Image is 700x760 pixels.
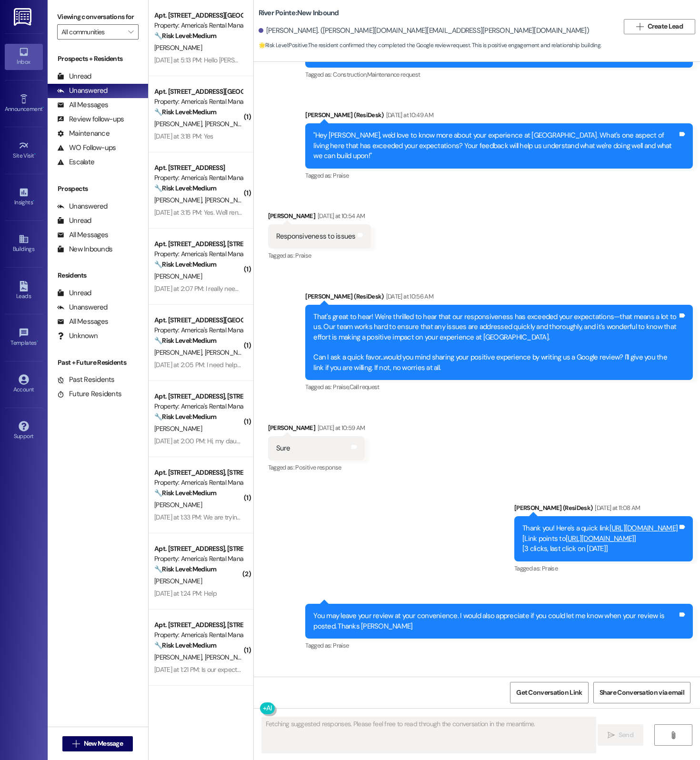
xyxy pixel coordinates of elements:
[154,208,286,217] div: [DATE] at 3:15 PM: Yes. We'll rent it from a vendor.
[57,10,139,24] label: Viewing conversations for
[154,315,242,325] div: Apt. [STREET_ADDRESS][GEOGRAPHIC_DATA][STREET_ADDRESS]
[48,270,148,280] div: Residents
[295,251,311,260] span: Praise
[57,100,108,110] div: All Messages
[305,68,693,81] div: Tagged as:
[268,211,371,224] div: [PERSON_NAME]
[154,260,216,269] strong: 🔧 Risk Level: Medium
[154,641,216,650] strong: 🔧 Risk Level: Medium
[313,312,678,373] div: That's great to hear! We're thrilled to hear that our responsiveness has exceeded your expectatio...
[566,534,634,543] a: [URL][DOMAIN_NAME]
[57,302,108,312] div: Unanswered
[384,110,433,120] div: [DATE] at 10:49 AM
[305,291,693,305] div: [PERSON_NAME] (ResiDesk)
[154,513,384,521] div: [DATE] at 1:33 PM: We are trying right now to see what is going on with my tax return
[154,653,205,661] span: [PERSON_NAME]
[315,423,365,433] div: [DATE] at 10:59 AM
[154,108,216,116] strong: 🔧 Risk Level: Medium
[154,554,242,564] div: Property: America's Rental Managers Portfolio
[154,132,213,140] div: [DATE] at 3:18 PM: Yes
[57,114,124,124] div: Review follow-ups
[154,391,242,401] div: Apt. [STREET_ADDRESS], [STREET_ADDRESS]
[154,630,242,640] div: Property: America's Rental Managers Portfolio
[57,288,91,298] div: Unread
[42,104,44,111] span: •
[276,443,290,453] div: Sure
[57,375,115,385] div: Past Residents
[305,639,693,652] div: Tagged as:
[154,665,317,674] div: [DATE] at 1:21 PM: Is our expected move in date still the 31st?
[154,163,242,173] div: Apt. [STREET_ADDRESS]
[522,523,678,554] div: Thank you! Here's a quick link [Link points to ] [3 clicks, last click on [DATE]]
[670,731,677,739] i: 
[154,620,242,630] div: Apt. [STREET_ADDRESS], [STREET_ADDRESS]
[154,589,217,598] div: [DATE] at 1:24 PM: Help
[154,489,216,497] strong: 🔧 Risk Level: Medium
[5,231,43,257] a: Buildings
[48,184,148,194] div: Prospects
[259,26,589,36] div: [PERSON_NAME]. ([PERSON_NAME][DOMAIN_NAME][EMAIL_ADDRESS][PERSON_NAME][DOMAIN_NAME])
[619,730,633,740] span: Send
[367,70,420,79] span: Maintenance request
[5,138,43,163] a: Site Visit •
[276,231,356,241] div: Responsiveness to issues
[268,249,371,262] div: Tagged as:
[57,71,91,81] div: Unread
[34,151,36,158] span: •
[5,184,43,210] a: Insights •
[154,20,242,30] div: Property: America's Rental Managers Portfolio
[48,54,148,64] div: Prospects + Residents
[593,682,690,703] button: Share Conversation via email
[204,196,255,204] span: [PERSON_NAME]
[154,249,242,259] div: Property: America's Rental Managers Portfolio
[154,272,202,280] span: [PERSON_NAME]
[592,503,640,513] div: [DATE] at 11:08 AM
[154,412,216,421] strong: 🔧 Risk Level: Medium
[57,230,108,240] div: All Messages
[600,688,684,698] span: Share Conversation via email
[57,216,91,226] div: Unread
[61,24,123,40] input: All communities
[57,331,98,341] div: Unknown
[315,211,365,221] div: [DATE] at 10:54 AM
[648,21,683,31] span: Create Lead
[624,19,695,34] button: Create Lead
[154,565,216,573] strong: 🔧 Risk Level: Medium
[259,8,339,18] b: River Pointe: New Inbound
[5,278,43,304] a: Leads
[204,348,252,357] span: [PERSON_NAME]
[350,383,380,391] span: Call request
[57,157,94,167] div: Escalate
[57,389,121,399] div: Future Residents
[154,97,242,107] div: Property: America's Rental Managers Portfolio
[154,468,242,478] div: Apt. [STREET_ADDRESS], [STREET_ADDRESS]
[5,418,43,444] a: Support
[542,564,558,572] span: Praise
[154,10,242,20] div: Apt. [STREET_ADDRESS][GEOGRAPHIC_DATA][STREET_ADDRESS]
[313,611,678,631] div: You may leave your review at your convenience. I would also appreciate if you could let me know w...
[259,40,601,50] span: : The resident confirmed they completed the Google review request. This is positive engagement an...
[636,23,643,30] i: 
[268,423,365,436] div: [PERSON_NAME]
[313,130,678,161] div: "Hey [PERSON_NAME], we'd love to know more about your experience at [GEOGRAPHIC_DATA]. What's one...
[154,336,216,345] strong: 🔧 Risk Level: Medium
[154,120,205,128] span: [PERSON_NAME]
[37,338,38,345] span: •
[57,201,108,211] div: Unanswered
[598,724,644,746] button: Send
[610,523,678,533] a: [URL][DOMAIN_NAME]
[154,424,202,433] span: [PERSON_NAME]
[154,184,216,192] strong: 🔧 Risk Level: Medium
[57,244,112,254] div: New Inbounds
[72,740,80,748] i: 
[259,41,308,49] strong: 🌟 Risk Level: Positive
[514,561,693,575] div: Tagged as:
[333,70,367,79] span: Construction ,
[154,173,242,183] div: Property: America's Rental Managers Portfolio
[514,503,693,516] div: [PERSON_NAME] (ResiDesk)
[608,731,615,739] i: 
[57,317,108,327] div: All Messages
[154,196,205,204] span: [PERSON_NAME]
[84,739,123,749] span: New Message
[154,577,202,585] span: [PERSON_NAME]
